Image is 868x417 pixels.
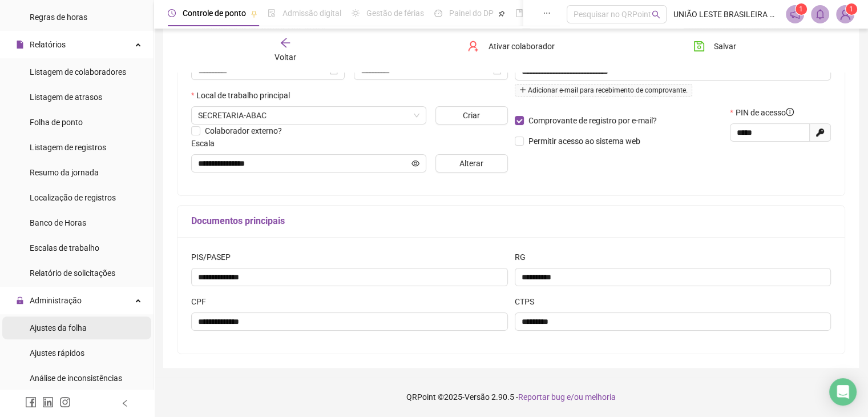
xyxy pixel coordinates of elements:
span: Relatório de solicitações [30,268,115,278]
div: Open Intercom Messenger [829,378,857,406]
span: search [652,10,660,19]
span: Adicionar e-mail para recebimento de comprovante. [515,84,692,97]
span: eye [411,159,419,167]
span: Reportar bug e/ou melhoria [518,392,616,402]
span: arrow-left [280,37,291,49]
span: Ajustes rápidos [30,348,84,358]
span: Escalas de trabalho [30,243,99,252]
label: CTPS [515,295,542,308]
span: file-done [268,9,276,17]
span: Listagem de registros [30,143,106,152]
button: Salvar [685,37,745,55]
span: Resumo da jornada [30,168,99,177]
footer: QRPoint © 2025 - 2.90.5 - [154,377,868,417]
span: Painel do DP [449,9,494,18]
label: Local de trabalho principal [191,89,297,102]
span: plus [519,86,526,93]
label: PIS/PASEP [191,251,238,263]
span: pushpin [498,10,505,17]
span: dashboard [434,9,442,17]
span: Admissão digital [282,9,341,18]
sup: 1 [796,3,807,15]
span: Versão [465,392,490,402]
button: Alterar [435,154,508,173]
span: Localização de registros [30,193,116,202]
span: Controle de ponto [183,9,246,18]
label: CPF [191,295,213,308]
span: Administração [30,296,82,305]
span: Folha de ponto [30,118,83,127]
span: 1 [849,5,853,13]
span: ellipsis [543,9,551,17]
span: Análise de inconsistências [30,374,122,383]
button: Ativar colaborador [459,37,563,55]
span: linkedin [42,396,54,408]
span: Comprovante de registro por e-mail? [528,116,657,125]
span: user-add [467,41,479,52]
span: notification [790,9,800,19]
span: Regras de horas [30,13,87,22]
span: Ajustes da folha [30,323,87,332]
span: Salvar [714,40,736,53]
span: pushpin [251,10,257,17]
span: info-circle [786,108,794,116]
span: clock-circle [168,9,176,17]
span: UNIÃO LESTE BRASILEIRA DA [GEOGRAPHIC_DATA] [673,8,779,21]
span: Relatórios [30,40,66,49]
sup: Atualize o seu contato no menu Meus Dados [846,3,857,15]
span: Gestão de férias [366,9,424,18]
span: sun [352,9,360,17]
span: file [16,40,24,48]
span: R. MOURÃO FILHO, 19 - SERRARIA BRASIL, FEIRA DE SANTANA - BA, 44003-102 [198,107,419,124]
label: RG [515,251,533,263]
span: Listagem de atrasos [30,93,102,102]
span: Banco de Horas [30,218,86,227]
span: Voltar [274,53,296,62]
span: PIN de acesso [736,106,794,119]
span: Colaborador externo? [205,126,282,135]
span: book [515,9,523,17]
span: Listagem de colaboradores [30,67,126,77]
span: lock [16,296,24,304]
span: Ativar colaborador [488,40,554,53]
h5: Documentos principais [191,214,831,228]
span: facebook [25,396,37,408]
button: Criar [435,106,508,125]
label: Escala [191,137,222,150]
span: 1 [799,5,803,13]
span: Permitir acesso ao sistema web [528,137,640,146]
span: left [121,399,129,407]
img: 46995 [837,6,854,23]
span: save [693,41,705,52]
span: Alterar [459,157,483,170]
span: Criar [463,109,480,122]
span: instagram [59,396,71,408]
span: bell [815,9,825,19]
